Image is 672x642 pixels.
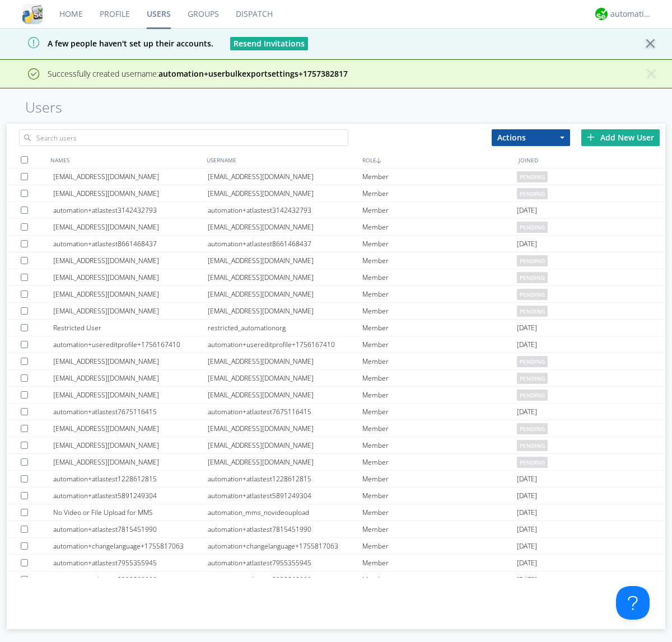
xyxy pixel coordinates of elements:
span: [DATE] [517,336,537,353]
span: pending [517,356,548,367]
img: d2d01cd9b4174d08988066c6d424eccd [595,8,608,20]
div: [EMAIL_ADDRESS][DOMAIN_NAME] [208,219,362,235]
div: JOINED [516,152,672,168]
div: automation+atlastest3142432793 [208,202,362,218]
div: [EMAIL_ADDRESS][DOMAIN_NAME] [208,370,362,386]
span: pending [517,171,548,182]
div: Member [362,236,517,252]
iframe: Toggle Customer Support [616,586,650,620]
a: Restricted Userrestricted_automationorgMember[DATE] [7,320,665,336]
span: pending [517,390,548,401]
div: Member [362,521,517,537]
span: pending [517,272,548,283]
div: [EMAIL_ADDRESS][DOMAIN_NAME] [208,269,362,285]
div: [EMAIL_ADDRESS][DOMAIN_NAME] [53,437,208,453]
div: automation_mms_novideoupload [208,504,362,521]
div: Member [362,219,517,235]
div: automation+atlastest7955355945 [208,555,362,571]
div: automation+atlas [610,8,652,20]
div: Member [362,252,517,269]
div: Add New User [581,129,660,146]
span: pending [517,188,548,199]
div: automation+atlastest3142432793 [53,202,208,218]
a: [EMAIL_ADDRESS][DOMAIN_NAME][EMAIL_ADDRESS][DOMAIN_NAME]Memberpending [7,252,665,269]
img: cddb5a64eb264b2086981ab96f4c1ba7 [22,4,43,24]
div: [EMAIL_ADDRESS][DOMAIN_NAME] [208,353,362,369]
a: [EMAIL_ADDRESS][DOMAIN_NAME][EMAIL_ADDRESS][DOMAIN_NAME]Memberpending [7,185,665,202]
a: [EMAIL_ADDRESS][DOMAIN_NAME][EMAIL_ADDRESS][DOMAIN_NAME]Memberpending [7,286,665,303]
div: Member [362,420,517,437]
a: automation+changelanguage+1755817063automation+changelanguage+1755817063Member[DATE] [7,538,665,555]
a: [EMAIL_ADDRESS][DOMAIN_NAME][EMAIL_ADDRESS][DOMAIN_NAME]Memberpending [7,420,665,437]
div: [EMAIL_ADDRESS][DOMAIN_NAME] [208,437,362,453]
div: Member [362,471,517,487]
a: [EMAIL_ADDRESS][DOMAIN_NAME][EMAIL_ADDRESS][DOMAIN_NAME]Memberpending [7,219,665,236]
div: Member [362,303,517,319]
a: No Video or File Upload for MMSautomation_mms_novideouploadMember[DATE] [7,504,665,521]
span: [DATE] [517,555,537,571]
div: Member [362,404,517,420]
a: [EMAIL_ADDRESS][DOMAIN_NAME][EMAIL_ADDRESS][DOMAIN_NAME]Memberpending [7,370,665,387]
div: automation+atlastest5891249304 [208,488,362,504]
div: Member [362,269,517,285]
div: automation+atlastest5891249304 [53,488,208,504]
a: [EMAIL_ADDRESS][DOMAIN_NAME][EMAIL_ADDRESS][DOMAIN_NAME]Memberpending [7,437,665,454]
span: [DATE] [517,236,537,252]
span: [DATE] [517,202,537,219]
div: automation+atlastest7675116415 [53,404,208,420]
div: [EMAIL_ADDRESS][DOMAIN_NAME] [53,420,208,437]
div: [EMAIL_ADDRESS][DOMAIN_NAME] [53,219,208,235]
div: automation+atlastest8661468437 [53,236,208,252]
div: Member [362,555,517,571]
span: [DATE] [517,488,537,504]
span: Successfully created username: [48,68,348,79]
div: automation+atlastest2338860909 [208,571,362,588]
div: automation+usereditprofile+1756167410 [53,336,208,353]
a: automation+atlastest2338860909automation+atlastest2338860909Member[DATE] [7,571,665,588]
a: automation+atlastest5891249304automation+atlastest5891249304Member[DATE] [7,488,665,504]
div: No Video or File Upload for MMS [53,504,208,521]
span: pending [517,289,548,300]
div: [EMAIL_ADDRESS][DOMAIN_NAME] [208,185,362,201]
a: [EMAIL_ADDRESS][DOMAIN_NAME][EMAIL_ADDRESS][DOMAIN_NAME]Memberpending [7,454,665,471]
span: [DATE] [517,571,537,588]
div: [EMAIL_ADDRESS][DOMAIN_NAME] [208,420,362,437]
div: [EMAIL_ADDRESS][DOMAIN_NAME] [53,454,208,470]
div: Member [362,454,517,470]
span: pending [517,373,548,384]
div: [EMAIL_ADDRESS][DOMAIN_NAME] [208,286,362,302]
div: [EMAIL_ADDRESS][DOMAIN_NAME] [53,303,208,319]
span: pending [517,423,548,434]
strong: automation+userbulkexportsettings+1757382817 [158,68,348,79]
a: automation+usereditprofile+1756167410automation+usereditprofile+1756167410Member[DATE] [7,336,665,353]
img: plus.svg [587,133,595,141]
a: [EMAIL_ADDRESS][DOMAIN_NAME][EMAIL_ADDRESS][DOMAIN_NAME]Memberpending [7,387,665,404]
input: Search users [19,129,348,146]
div: Member [362,538,517,554]
div: automation+atlastest1228612815 [208,471,362,487]
div: [EMAIL_ADDRESS][DOMAIN_NAME] [53,252,208,269]
div: Member [362,202,517,218]
div: Member [362,286,517,302]
button: Actions [492,129,570,146]
button: Resend Invitations [230,37,308,50]
div: [EMAIL_ADDRESS][DOMAIN_NAME] [53,370,208,386]
span: pending [517,306,548,317]
div: automation+changelanguage+1755817063 [208,538,362,554]
div: [EMAIL_ADDRESS][DOMAIN_NAME] [208,454,362,470]
div: automation+atlastest7955355945 [53,555,208,571]
div: automation+atlastest7815451990 [53,521,208,537]
span: A few people haven't set up their accounts. [8,38,213,49]
a: automation+atlastest8661468437automation+atlastest8661468437Member[DATE] [7,236,665,252]
a: [EMAIL_ADDRESS][DOMAIN_NAME][EMAIL_ADDRESS][DOMAIN_NAME]Memberpending [7,353,665,370]
div: automation+changelanguage+1755817063 [53,538,208,554]
span: pending [517,222,548,233]
div: automation+atlastest2338860909 [53,571,208,588]
a: [EMAIL_ADDRESS][DOMAIN_NAME][EMAIL_ADDRESS][DOMAIN_NAME]Memberpending [7,303,665,320]
div: [EMAIL_ADDRESS][DOMAIN_NAME] [53,269,208,285]
a: automation+atlastest1228612815automation+atlastest1228612815Member[DATE] [7,471,665,488]
div: restricted_automationorg [208,320,362,336]
div: NAMES [48,152,204,168]
div: Member [362,504,517,521]
div: [EMAIL_ADDRESS][DOMAIN_NAME] [208,252,362,269]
